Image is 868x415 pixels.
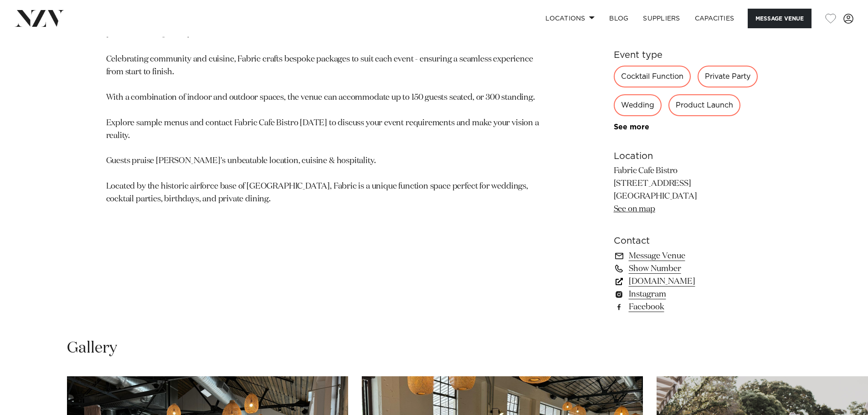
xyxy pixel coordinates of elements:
a: Message Venue [614,250,762,262]
h6: Location [614,149,762,163]
a: Locations [538,9,602,28]
a: Facebook [614,301,762,313]
a: SUPPLIERS [636,9,687,28]
div: Wedding [614,94,662,116]
h2: Gallery [67,338,117,359]
a: Show Number [614,262,762,275]
div: Product Launch [668,94,740,116]
a: BLOG [602,9,636,28]
a: See on map [614,205,655,213]
div: Cocktail Function [614,66,691,87]
div: Private Party [698,66,758,87]
button: Message Venue [748,9,812,28]
p: Fabric Cafe Bistro [STREET_ADDRESS] [GEOGRAPHIC_DATA] [614,165,762,216]
img: nzv-logo.png [15,10,64,26]
a: [DOMAIN_NAME] [614,275,762,288]
h6: Event type [614,48,762,62]
h6: Contact [614,234,762,248]
a: Instagram [614,288,762,301]
a: Capacities [688,9,742,28]
p: Sitting above the water and adjacent to the ferry terminal, this venue is just a 20-minute drive ... [106,15,549,206]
